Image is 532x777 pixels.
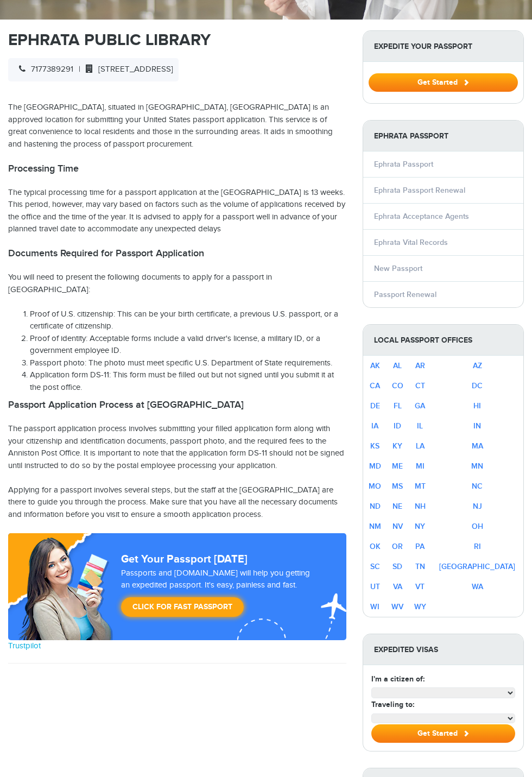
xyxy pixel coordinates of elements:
a: CO [392,381,403,390]
a: AK [370,361,380,370]
a: Ephrata Passport [374,160,433,169]
h1: EPHRATA PUBLIC LIBRARY [8,30,346,50]
a: OH [472,522,483,531]
span: 7177389291 [14,65,73,74]
a: FL [394,401,402,410]
a: AR [415,361,425,370]
a: Ephrata Acceptance Agents [374,212,469,221]
strong: Local Passport Offices [363,325,523,356]
a: WA [472,582,483,591]
a: NY [415,522,425,531]
label: I'm a citizen of: [371,673,425,685]
li: Proof of U.S. citizenship: This can be your birth certificate, a previous U.S. passport, or a cer... [30,308,346,333]
a: WI [370,602,379,611]
strong: Get Your Passport [DATE] [121,553,248,566]
a: Get Started [369,78,518,86]
h2: Processing Time [8,163,346,175]
a: OR [392,542,403,551]
a: Ephrata Vital Records [374,238,448,247]
a: KY [392,441,402,451]
a: MI [416,462,425,471]
a: NC [472,482,483,491]
a: MA [472,441,483,451]
p: The passport application process involves submitting your filled application form along with your... [8,423,346,472]
a: MO [369,482,381,491]
a: MD [369,462,381,471]
strong: Expedited Visas [363,634,523,665]
a: UT [370,582,380,591]
a: MS [392,482,403,491]
a: NE [392,502,402,511]
li: Proof of identity: Acceptable forms include a valid driver's license, a military ID, or a governm... [30,333,346,357]
p: The [GEOGRAPHIC_DATA], situated in [GEOGRAPHIC_DATA], [GEOGRAPHIC_DATA] is an approved location f... [8,102,346,150]
a: AZ [473,361,482,370]
a: New Passport [374,264,422,273]
a: Ephrata Passport Renewal [374,186,465,195]
p: The typical processing time for a passport application at the [GEOGRAPHIC_DATA] is 13 weeks. This... [8,187,346,236]
span: [STREET_ADDRESS] [80,65,173,74]
a: NH [415,502,426,511]
a: CT [415,381,425,390]
label: Traveling to: [371,699,414,710]
a: WY [414,602,426,611]
a: AL [393,361,402,370]
a: IA [371,421,378,431]
a: SC [370,562,380,571]
a: ND [370,502,381,511]
a: ID [394,421,401,431]
a: RI [474,542,481,551]
a: VT [415,582,425,591]
h2: Documents Required for Passport Application [8,248,346,260]
a: MN [471,462,483,471]
div: Passports and [DOMAIN_NAME] will help you getting an expedited passport. It's easy, painless and ... [117,567,324,622]
a: Click for Fast Passport [121,597,244,617]
a: Passport Renewal [374,290,436,299]
li: Application form DS-11: This form must be filled out but not signed until you submit it at the po... [30,369,346,394]
button: Get Started [371,724,515,743]
a: MT [415,482,426,491]
p: You will need to present the following documents to apply for a passport in [GEOGRAPHIC_DATA]: [8,271,346,296]
a: CA [370,381,380,390]
a: GA [415,401,425,410]
strong: Ephrata Passport [363,121,523,151]
a: LA [416,441,425,451]
button: Get Started [369,73,518,92]
h2: Passport Application Process at [GEOGRAPHIC_DATA] [8,399,346,411]
a: [GEOGRAPHIC_DATA] [439,562,515,571]
a: Trustpilot [8,641,41,650]
a: VA [393,582,402,591]
a: OK [370,542,381,551]
a: TN [415,562,425,571]
a: NM [369,522,381,531]
li: Passport photo: The photo must meet specific U.S. Department of State requirements. [30,357,346,370]
a: WV [391,602,403,611]
a: HI [473,401,481,410]
a: NJ [473,502,482,511]
a: PA [415,542,425,551]
a: KS [370,441,379,451]
a: DE [370,401,380,410]
p: Applying for a passport involves several steps, but the staff at the [GEOGRAPHIC_DATA] are there ... [8,484,346,521]
a: DC [472,381,483,390]
a: NV [392,522,403,531]
div: | [8,58,179,81]
strong: Expedite Your Passport [363,31,523,62]
a: IN [473,421,481,431]
a: SD [392,562,402,571]
a: IL [417,421,423,431]
a: ME [392,462,403,471]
